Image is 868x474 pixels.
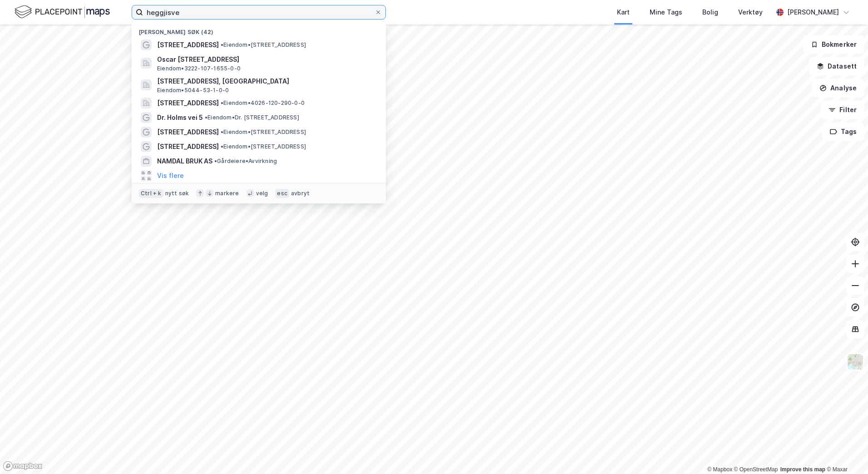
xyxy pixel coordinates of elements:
span: Eiendom • 3222-107-1655-0-0 [157,65,241,72]
span: • [221,41,223,48]
a: Mapbox homepage [3,461,43,471]
span: [STREET_ADDRESS] [157,39,219,50]
span: • [221,143,223,150]
span: • [205,114,207,121]
div: [PERSON_NAME] søk (42) [132,21,386,38]
span: Gårdeiere • Avvirkning [214,158,277,165]
div: markere [215,190,239,197]
a: Improve this map [780,466,825,473]
img: Z [847,353,864,370]
span: [STREET_ADDRESS] [157,127,219,138]
div: Ctrl + k [139,189,163,198]
div: Bolig [702,7,718,18]
a: OpenStreetMap [734,466,778,473]
div: Mine Tags [650,7,682,18]
span: • [221,128,223,135]
span: Eiendom • 5044-53-1-0-0 [157,87,229,94]
span: Oscar [STREET_ADDRESS] [157,54,375,65]
span: Eiendom • [STREET_ADDRESS] [221,128,306,136]
iframe: Chat Widget [823,430,868,474]
button: Vis flere [157,170,184,181]
div: Verktøy [738,7,763,18]
div: nytt søk [165,190,189,197]
span: Eiendom • 4026-120-290-0-0 [221,99,305,107]
input: Søk på adresse, matrikkel, gårdeiere, leietakere eller personer [143,5,375,19]
span: [STREET_ADDRESS], [GEOGRAPHIC_DATA] [157,76,375,87]
span: Dr. Holms vei 5 [157,112,203,123]
button: Filter [821,101,864,119]
a: Mapbox [707,466,732,473]
span: [STREET_ADDRESS] [157,141,219,152]
div: Kontrollprogram for chat [823,430,868,474]
div: avbryt [291,190,310,197]
span: • [214,158,217,164]
div: Kart [617,7,630,18]
button: Tags [822,123,864,141]
img: logo.f888ab2527a4732fd821a326f86c7f29.svg [15,4,110,20]
div: velg [256,190,268,197]
span: Eiendom • Dr. [STREET_ADDRESS] [205,114,299,121]
span: • [221,99,223,106]
span: [STREET_ADDRESS] [157,98,219,109]
button: Bokmerker [803,35,864,54]
button: Datasett [809,57,864,75]
span: Eiendom • [STREET_ADDRESS] [221,143,306,150]
span: NAMDAL BRUK AS [157,156,212,167]
span: Eiendom • [STREET_ADDRESS] [221,41,306,49]
div: [PERSON_NAME] [787,7,839,18]
button: Analyse [812,79,864,97]
div: esc [275,189,289,198]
